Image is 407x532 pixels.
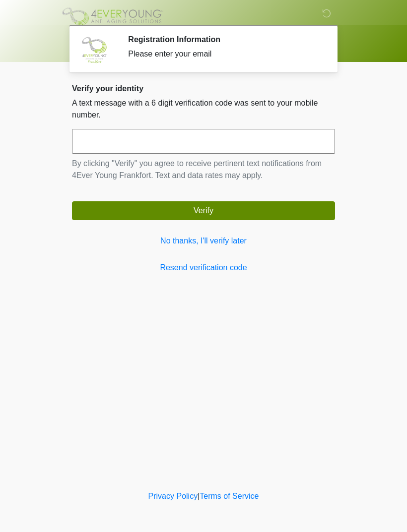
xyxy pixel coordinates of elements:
a: | [198,492,200,500]
img: Agent Avatar [79,35,109,64]
h2: Registration Information [128,35,320,44]
a: Terms of Service [200,492,259,500]
button: Verify [72,201,335,220]
p: By clicking "Verify" you agree to receive pertinent text notifications from 4Ever Young Frankfort... [72,158,335,181]
a: Resend verification code [72,262,335,274]
div: Please enter your email [128,48,320,60]
a: No thanks, I'll verify later [72,235,335,247]
img: 4Ever Young Frankfort Logo [62,7,163,25]
a: Privacy Policy [148,492,198,500]
h2: Verify your identity [72,84,335,93]
p: A text message with a 6 digit verification code was sent to your mobile number. [72,97,335,121]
